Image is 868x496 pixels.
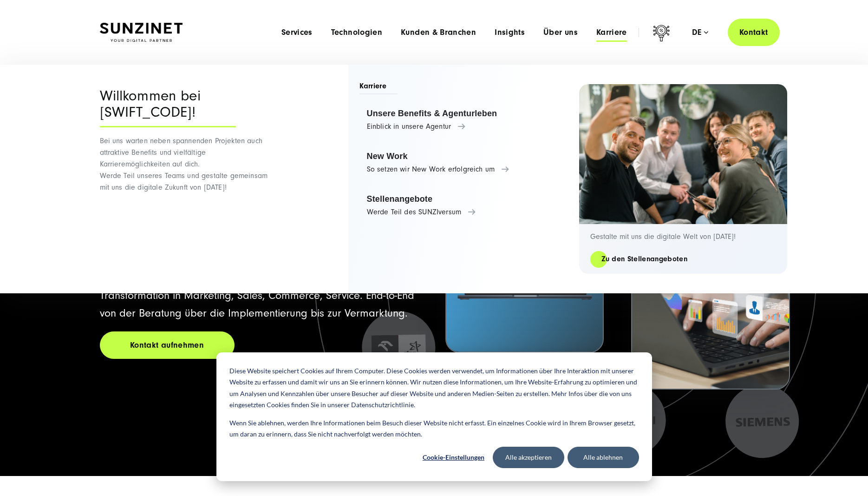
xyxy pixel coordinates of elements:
p: Wenn Sie ablehnen, werden Ihre Informationen beim Besuch dieser Website nicht erfasst. Ein einzel... [229,417,639,440]
p: +20 Jahre Erfahrung, 160 Mitarbeitende in 3 Ländern für die Digitale Transformation in Marketing,... [100,269,423,322]
a: Karriere [596,28,627,37]
button: Cookie-Einstellungen [418,447,489,468]
a: Kontakt [728,19,780,46]
p: Bei uns warten neben spannenden Projekten auch attraktive Benefits und vielfältige Karrieremöglic... [100,135,274,193]
a: Kontakt aufnehmen [100,331,235,359]
p: Diese Website speichert Cookies auf Ihrem Computer. Diese Cookies werden verwendet, um Informatio... [229,365,639,411]
div: de [692,28,708,37]
span: Karriere [359,81,398,94]
p: Gestalte mit uns die digitale Welt von [DATE]! [590,232,776,241]
a: Services [281,28,313,37]
a: Zu den Stellenangeboten [590,254,698,265]
a: Kunden & Branchen [401,28,476,37]
button: Alle ablehnen [568,447,639,468]
a: New Work So setzen wir New Work erfolgreich um [359,145,557,180]
img: Digitalagentur und Internetagentur SUNZINET: 2 Frauen 3 Männer, die ein Selfie machen bei [577,83,789,224]
button: Alle akzeptieren [493,447,564,468]
div: Cookie banner [216,352,652,481]
a: Unsere Benefits & Agenturleben Einblick in unsere Agentur [359,102,557,138]
a: Über uns [543,28,578,37]
img: SUNZINET Full Service Digital Agentur [100,23,183,42]
a: Technologien [331,28,382,37]
div: Willkommen bei [SWIFT_CODE]! [100,88,236,127]
a: Insights [495,28,525,37]
a: Stellenangebote Werde Teil des SUNZIversum [359,188,557,223]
